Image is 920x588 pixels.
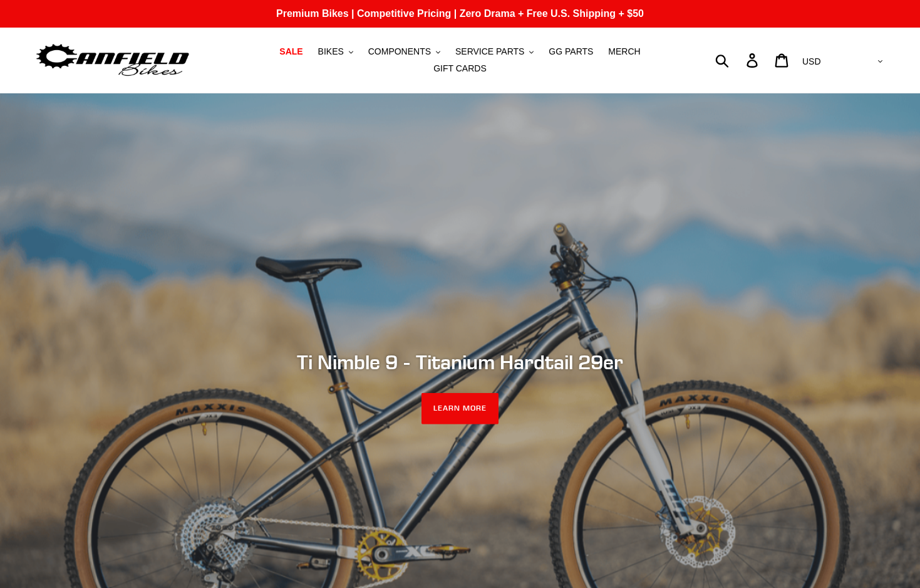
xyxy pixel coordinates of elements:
span: GIFT CARDS [433,63,487,74]
button: BIKES [312,43,359,60]
a: LEARN MORE [421,393,499,424]
a: SALE [273,43,309,60]
h2: Ti Nimble 9 - Titanium Hardtail 29er [119,350,802,374]
button: SERVICE PARTS [449,43,540,60]
span: GG PARTS [549,46,593,57]
input: Search [722,46,754,74]
img: Canfield Bikes [34,41,191,80]
a: MERCH [602,43,646,60]
span: BIKES [318,46,344,57]
span: COMPONENTS [368,46,431,57]
span: SALE [279,46,302,57]
a: GG PARTS [542,43,599,60]
span: SERVICE PARTS [455,46,524,57]
button: COMPONENTS [362,43,447,60]
span: MERCH [608,46,640,57]
a: GIFT CARDS [427,60,493,77]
